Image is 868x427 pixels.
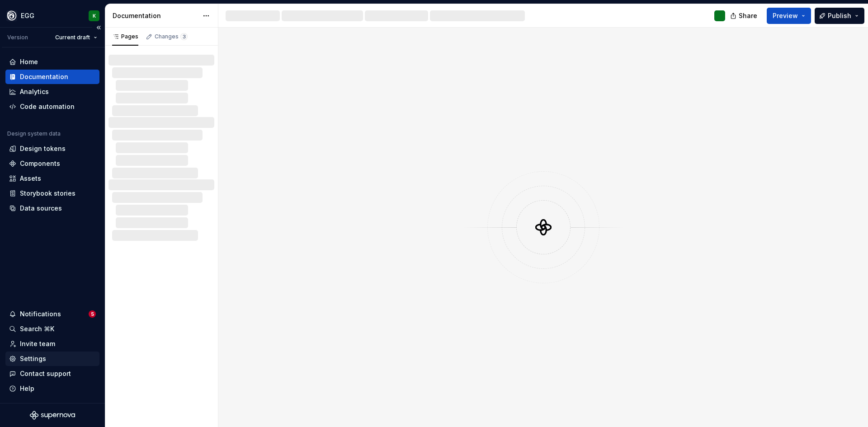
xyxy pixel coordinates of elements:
a: Storybook stories [5,186,99,201]
button: Contact support [5,366,99,381]
div: Documentation [20,72,68,81]
a: Design tokens [5,141,99,156]
button: Notifications5 [5,307,99,321]
a: Analytics [5,84,99,99]
div: Data sources [20,204,62,213]
svg: Supernova Logo [30,411,75,420]
button: Share [726,8,763,24]
button: Current draft [51,31,101,44]
span: 5 [89,310,96,318]
button: Help [5,381,99,396]
span: 3 [180,33,188,40]
button: Search ⌘K [5,322,99,336]
div: EGG [21,11,34,20]
div: Help [20,384,34,393]
div: Design system data [7,130,61,137]
span: Share [739,11,757,20]
a: Components [5,156,99,171]
div: Settings [20,354,46,363]
div: Pages [112,33,138,40]
div: Design tokens [20,144,66,153]
div: Home [20,57,38,66]
img: 87d06435-c97f-426c-aa5d-5eb8acd3d8b3.png [6,10,17,21]
span: Current draft [55,34,90,41]
a: Invite team [5,337,99,351]
span: Publish [828,11,851,20]
button: Publish [815,8,864,24]
a: Settings [5,352,99,366]
div: Notifications [20,310,61,319]
div: Code automation [20,102,75,111]
button: Collapse sidebar [92,21,105,34]
div: Contact support [20,369,71,378]
a: Documentation [5,70,99,84]
button: Preview [767,8,811,24]
span: Preview [773,11,798,20]
div: Version [7,34,28,41]
div: Search ⌘K [20,324,54,333]
div: Storybook stories [20,189,75,198]
div: Assets [20,174,41,183]
a: Code automation [5,99,99,114]
a: Data sources [5,201,99,216]
div: Components [20,159,60,168]
div: K [93,12,96,19]
div: Analytics [20,87,49,96]
button: EGGK [2,6,103,25]
a: Assets [5,171,99,186]
div: Changes [155,33,188,40]
div: Invite team [20,339,55,348]
div: Documentation [113,11,198,20]
a: Home [5,55,99,69]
